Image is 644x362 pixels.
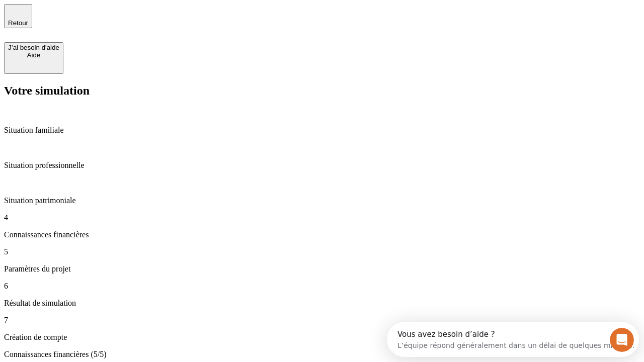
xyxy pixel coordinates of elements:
[4,4,32,28] button: Retour
[4,264,640,274] p: Paramètres du projet
[4,126,640,135] p: Situation familiale
[4,350,640,359] p: Connaissances financières (5/5)
[4,42,63,74] button: J’ai besoin d'aideAide
[8,44,59,51] div: J’ai besoin d'aide
[4,247,640,256] p: 5
[4,213,640,222] p: 4
[4,196,640,205] p: Situation patrimoniale
[4,84,640,98] h2: Votre simulation
[4,299,640,308] p: Résultat de simulation
[610,328,634,352] iframe: Intercom live chat
[11,9,248,17] div: Vous avez besoin d’aide ?
[4,333,640,342] p: Création de compte
[4,161,640,170] p: Situation professionnelle
[11,17,248,27] div: L’équipe répond généralement dans un délai de quelques minutes.
[4,282,640,291] p: 6
[8,19,28,27] span: Retour
[8,51,59,59] div: Aide
[4,316,640,325] p: 7
[387,322,639,357] iframe: Intercom live chat discovery launcher
[4,230,640,239] p: Connaissances financières
[4,4,277,32] div: Ouvrir le Messenger Intercom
